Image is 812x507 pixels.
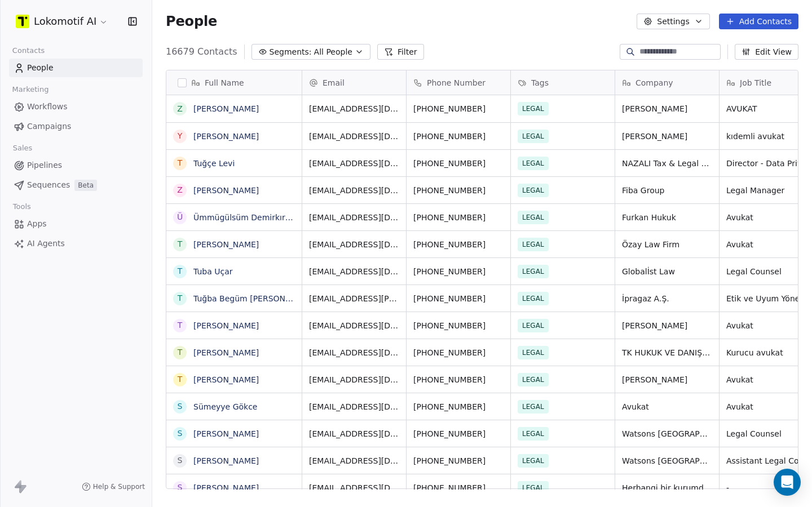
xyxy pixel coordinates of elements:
[413,455,504,466] span: [PHONE_NUMBER]
[27,159,62,171] span: Pipelines
[511,70,615,95] div: Tags
[9,156,143,175] a: Pipelines
[193,267,233,276] a: Tuba Uçar
[27,62,54,74] span: People
[7,81,54,98] span: Marketing
[27,101,68,113] span: Workflows
[8,140,37,157] span: Sales
[178,455,183,466] div: S
[9,97,143,116] a: Workflows
[735,44,798,60] button: Edit View
[518,319,549,332] span: LEGAL
[622,293,712,304] span: İpragaz A.Ş.
[518,373,549,386] span: LEGAL
[407,70,510,95] div: Phone Number
[518,427,549,441] span: LEGAL
[205,77,244,88] span: Full Name
[309,347,399,358] span: [EMAIL_ADDRESS][DOMAIN_NAME]
[178,346,183,358] div: T
[166,13,217,30] span: People
[178,157,183,169] div: T
[622,266,712,277] span: Globalİst Law
[302,70,406,95] div: Email
[413,185,504,196] span: [PHONE_NUMBER]
[413,266,504,277] span: [PHONE_NUMBER]
[309,293,399,304] span: [EMAIL_ADDRESS][PERSON_NAME][DOMAIN_NAME]
[9,117,143,136] a: Campaigns
[413,239,504,250] span: [PHONE_NUMBER]
[193,348,259,357] a: [PERSON_NAME]
[622,131,712,142] span: [PERSON_NAME]
[309,158,399,169] span: [EMAIL_ADDRESS][DOMAIN_NAME]
[615,70,719,95] div: Company
[34,14,96,29] span: Lokomotif AI
[309,131,399,142] span: [EMAIL_ADDRESS][DOMAIN_NAME]
[309,212,399,223] span: [EMAIL_ADDRESS][DOMAIN_NAME]
[9,215,143,233] a: Apps
[636,77,673,88] span: Company
[193,240,259,249] a: [PERSON_NAME]
[622,212,712,223] span: Furkan Hukuk
[166,95,302,490] div: grid
[178,238,183,250] div: T
[413,482,504,493] span: [PHONE_NUMBER]
[193,402,257,411] a: Sümeyye Gökce
[518,184,549,197] span: LEGAL
[309,401,399,412] span: [EMAIL_ADDRESS][DOMAIN_NAME]
[413,212,504,223] span: [PHONE_NUMBER]
[413,103,504,114] span: [PHONE_NUMBER]
[518,102,549,115] span: LEGAL
[518,211,549,224] span: LEGAL
[518,346,549,359] span: LEGAL
[16,15,29,28] img: logo-lokomotif.png
[774,469,801,496] div: Open Intercom Messenger
[622,482,712,493] span: Herhangi bir kurumda çalışmıyorum.
[622,158,712,169] span: NAZALI Tax & Legal Services
[9,234,143,253] a: AI Agents
[27,218,47,230] span: Apps
[14,12,111,31] button: Lokomotif AI
[413,347,504,358] span: [PHONE_NUMBER]
[82,482,145,491] a: Help & Support
[74,180,97,191] span: Beta
[178,265,183,277] div: T
[178,428,183,439] div: S
[413,428,504,439] span: [PHONE_NUMBER]
[622,401,712,412] span: Avukat
[177,103,183,115] div: Z
[309,239,399,250] span: [EMAIL_ADDRESS][DOMAIN_NAME]
[27,238,65,250] span: AI Agents
[193,159,235,168] a: Tuğçe Levi̇
[166,70,302,95] div: Full Name
[177,184,183,196] div: Z
[518,454,549,468] span: LEGAL
[622,374,712,385] span: [PERSON_NAME]
[413,158,504,169] span: [PHONE_NUMBER]
[178,319,183,331] div: T
[314,46,352,58] span: All People
[8,198,36,215] span: Tools
[193,104,259,113] a: [PERSON_NAME]
[518,130,549,143] span: LEGAL
[622,239,712,250] span: Özay Law Firm
[719,14,798,29] button: Add Contacts
[27,121,71,132] span: Campaigns
[377,44,424,60] button: Filter
[193,483,259,492] a: [PERSON_NAME]
[193,321,259,330] a: [PERSON_NAME]
[309,103,399,114] span: [EMAIL_ADDRESS][DOMAIN_NAME]
[323,77,345,88] span: Email
[309,320,399,331] span: [EMAIL_ADDRESS][DOMAIN_NAME]
[178,130,183,142] div: Y
[309,455,399,466] span: [EMAIL_ADDRESS][DOMAIN_NAME]
[178,482,183,493] div: S
[178,401,183,412] div: S
[309,185,399,196] span: [EMAIL_ADDRESS][DOMAIN_NAME]
[518,400,549,413] span: LEGAL
[622,320,712,331] span: [PERSON_NAME]
[177,211,183,223] div: Ü
[270,46,312,58] span: Segments:
[518,292,549,305] span: LEGAL
[7,42,50,59] span: Contacts
[309,428,399,439] span: [EMAIL_ADDRESS][DOMAIN_NAME]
